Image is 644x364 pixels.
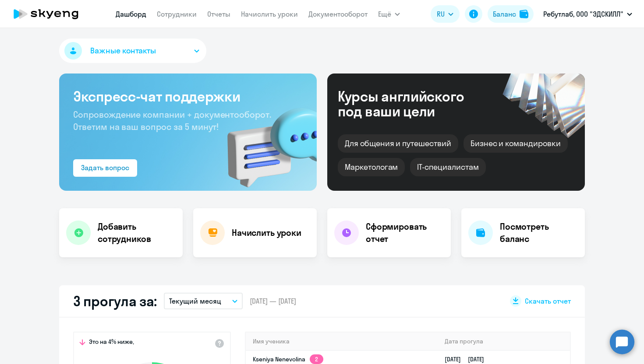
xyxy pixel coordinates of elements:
p: Ребутлаб, ООО "ЭДСКИЛЛ" [543,9,623,19]
button: Задать вопрос [73,159,137,177]
button: RU [431,5,460,23]
p: Текущий месяц [169,296,221,306]
div: Баланс [493,9,516,19]
div: Для общения и путешествий [338,134,458,153]
div: Курсы английского под ваши цели [338,89,488,119]
img: bg-img [215,92,317,191]
a: Дашборд [116,10,146,18]
span: Ещё [378,9,391,19]
div: Задать вопрос [81,162,129,173]
div: Бизнес и командировки [464,134,568,153]
a: Начислить уроки [241,10,298,18]
h4: Посмотреть баланс [500,220,578,245]
th: Дата прогула [438,332,570,350]
span: RU [437,9,445,19]
a: Сотрудники [157,10,197,18]
div: IT-специалистам [410,158,485,176]
div: Маркетологам [338,158,405,176]
span: Это на 4% ниже, [89,338,134,348]
button: Текущий месяц [164,293,243,309]
h3: Экспресс-чат поддержки [73,87,303,105]
span: Важные контакты [90,45,156,56]
button: Ещё [378,5,400,23]
img: balance [520,10,528,18]
h2: 3 прогула за: [73,292,157,310]
span: Сопровождение компании + документооборот. Ответим на ваш вопрос за 5 минут! [73,109,271,132]
button: Балансbalance [488,5,534,23]
a: Отчеты [207,10,230,18]
h4: Добавить сотрудников [98,220,176,245]
th: Имя ученика [246,332,438,350]
span: Скачать отчет [525,296,571,306]
h4: Сформировать отчет [366,220,444,245]
a: [DATE][DATE] [445,355,491,363]
button: Ребутлаб, ООО "ЭДСКИЛЛ" [539,3,637,24]
app-skyeng-badge: 2 [310,354,323,364]
span: [DATE] — [DATE] [250,296,296,306]
h4: Начислить уроки [232,227,301,239]
a: Документооборот [308,10,368,18]
a: Kseniya Nenevolina2 [253,355,323,363]
button: Важные контакты [59,38,206,63]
